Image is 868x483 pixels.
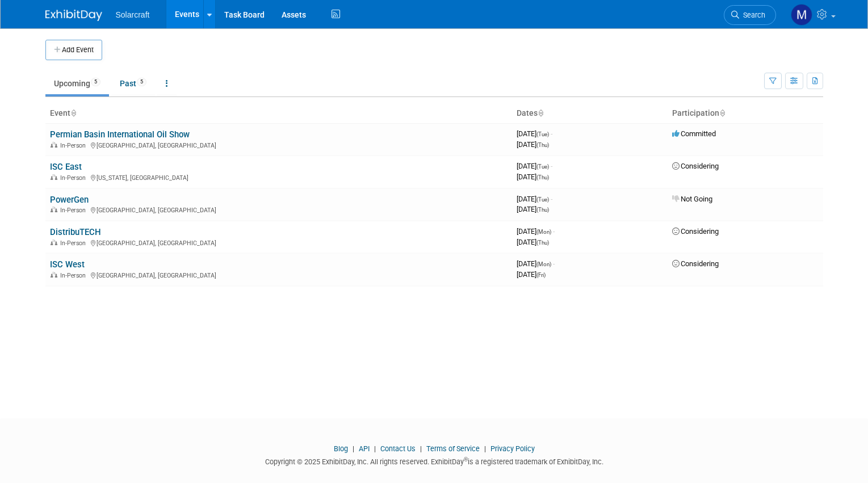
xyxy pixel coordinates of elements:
span: [DATE] [517,259,555,268]
span: (Tue) [536,163,549,170]
span: [DATE] [517,238,549,246]
a: Terms of Service [426,444,480,453]
div: [GEOGRAPHIC_DATA], [GEOGRAPHIC_DATA] [50,270,508,279]
img: Madison Fichtner [791,4,812,26]
span: Search [739,11,765,19]
span: In-Person [60,240,89,247]
a: Sort by Event Name [70,108,76,117]
span: - [551,129,552,138]
img: In-Person Event [51,174,57,180]
span: [DATE] [517,173,549,181]
span: (Thu) [536,240,549,246]
span: [DATE] [517,270,546,279]
span: [DATE] [517,205,549,213]
a: Upcoming5 [45,73,109,94]
a: Privacy Policy [490,444,535,453]
span: Considering [672,162,719,170]
span: (Tue) [536,131,549,137]
span: Considering [672,227,719,236]
sup: ® [464,456,468,463]
span: (Mon) [536,229,551,235]
button: Add Event [45,40,102,60]
span: [DATE] [517,227,555,236]
span: - [551,195,552,203]
span: | [371,444,379,453]
span: [DATE] [517,140,549,149]
span: In-Person [60,142,89,149]
span: [DATE] [517,195,552,203]
a: Search [724,5,776,25]
a: Permian Basin International Oil Show [50,129,190,140]
a: PowerGen [50,195,89,205]
span: [DATE] [517,162,552,170]
span: - [551,162,552,170]
span: - [553,259,555,268]
span: | [481,444,489,453]
span: Committed [672,129,716,138]
img: ExhibitDay [45,10,102,21]
a: Past5 [111,73,155,94]
span: | [350,444,357,453]
span: 5 [137,78,146,86]
a: ISC West [50,259,85,270]
span: 5 [91,78,100,86]
a: Contact Us [380,444,416,453]
a: Sort by Start Date [538,108,543,117]
span: (Thu) [536,174,549,180]
span: - [553,227,555,236]
span: Considering [672,259,719,268]
span: (Fri) [536,272,546,278]
a: Sort by Participation Type [719,108,725,117]
th: Participation [668,104,823,123]
img: In-Person Event [51,207,57,212]
span: In-Person [60,207,89,214]
span: Not Going [672,195,712,203]
img: In-Person Event [51,272,57,278]
a: Blog [334,444,348,453]
span: Solarcraft [116,10,150,19]
div: [GEOGRAPHIC_DATA], [GEOGRAPHIC_DATA] [50,140,508,149]
img: In-Person Event [51,142,57,148]
a: API [359,444,370,453]
a: ISC East [50,162,82,172]
span: In-Person [60,272,89,279]
div: [US_STATE], [GEOGRAPHIC_DATA] [50,173,508,182]
span: In-Person [60,174,89,182]
div: [GEOGRAPHIC_DATA], [GEOGRAPHIC_DATA] [50,205,508,214]
span: (Mon) [536,261,551,267]
span: (Thu) [536,207,549,213]
div: [GEOGRAPHIC_DATA], [GEOGRAPHIC_DATA] [50,238,508,247]
img: In-Person Event [51,240,57,245]
th: Dates [512,104,668,123]
span: (Thu) [536,142,549,148]
th: Event [45,104,512,123]
span: (Tue) [536,196,549,203]
span: | [417,444,425,453]
a: DistribuTECH [50,227,101,237]
span: [DATE] [517,129,552,138]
